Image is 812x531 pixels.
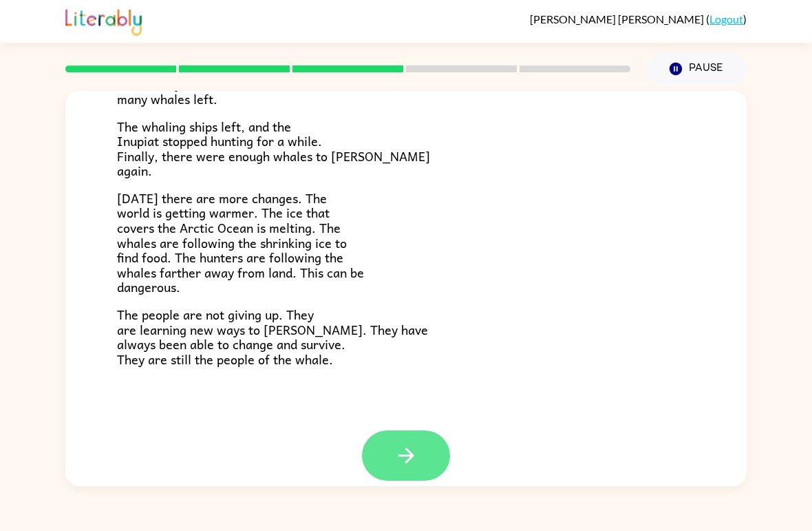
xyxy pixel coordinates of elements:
span: [PERSON_NAME] [PERSON_NAME] [530,12,706,25]
span: The people are not giving up. They are learning new ways to [PERSON_NAME]. They have always been ... [117,304,428,369]
a: Logout [709,12,743,25]
div: ( ) [530,12,747,25]
img: Literably [65,6,142,36]
button: Pause [647,53,747,85]
span: [DATE] there are more changes. The world is getting warmer. The ice that covers the Arctic Ocean ... [117,188,364,298]
span: The whaling ships left, and the Inupiat stopped hunting for a while. Finally, there were enough w... [117,116,430,181]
